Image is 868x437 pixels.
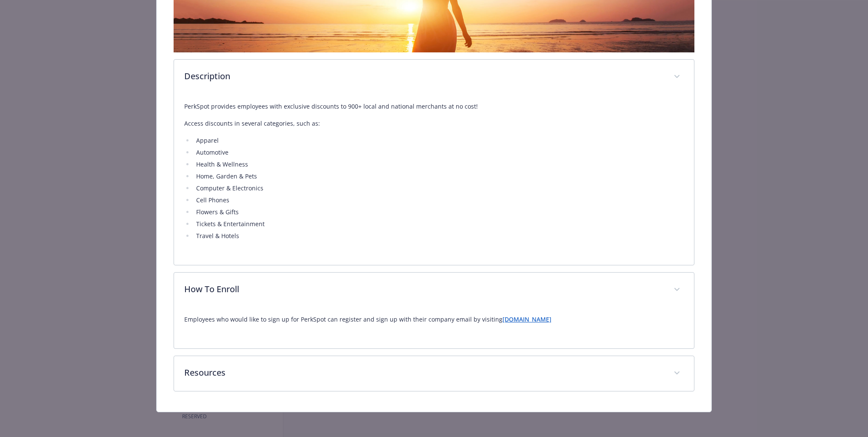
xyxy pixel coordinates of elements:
li: Health & Wellness [194,159,684,170]
div: Description [174,95,694,265]
li: Apparel [194,135,684,146]
div: How To Enroll [174,308,694,348]
div: Resources [174,356,694,391]
p: Resources [184,366,663,379]
li: Computer & Electronics [194,183,684,193]
li: Tickets & Entertainment [194,219,684,229]
li: Flowers & Gifts [194,207,684,217]
p: How To Enroll [184,283,663,296]
div: How To Enroll [174,273,694,308]
div: Description [174,60,694,95]
p: Access discounts in several categories, such as: [184,118,684,129]
p: Description [184,70,663,83]
a: [DOMAIN_NAME] [503,315,551,323]
li: Automotive [194,147,684,158]
p: PerkSpot provides employees with exclusive discounts to 900+ local and national merchants at no c... [184,101,684,112]
li: Travel & Hotels [194,231,684,241]
li: Home, Garden & Pets [194,171,684,181]
li: Cell Phones [194,195,684,205]
p: Employees who would like to sign up for PerkSpot can register and sign up with their company emai... [184,314,684,325]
